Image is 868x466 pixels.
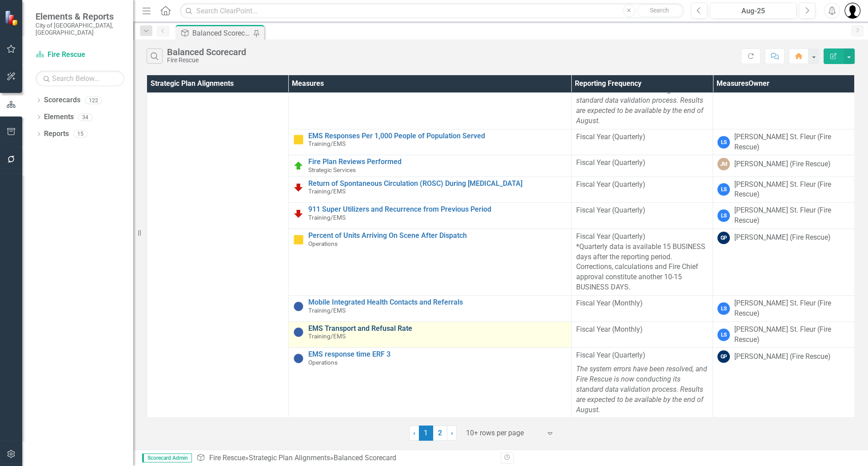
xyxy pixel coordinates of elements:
div: [PERSON_NAME] St. Fleur (Fire Rescue) [734,205,850,226]
div: [PERSON_NAME] (Fire Rescue) [734,233,830,243]
td: Double-Click to Edit Right Click for Context Menu [288,348,571,418]
td: Double-Click to Edit Right Click for Context Menu [288,321,571,348]
div: LS [717,183,730,196]
div: 34 [78,113,92,121]
span: › [451,429,453,437]
div: 15 [73,130,88,138]
div: GP [717,350,730,363]
div: [PERSON_NAME] St. Fleur (Fire Rescue) [734,298,850,319]
button: Aug-25 [710,3,796,19]
td: Double-Click to Edit [713,59,855,129]
span: Search [650,7,669,14]
a: Percent of Units Arriving On Scene After Dispatch [308,232,567,240]
a: Strategic Plan Alignments [248,454,330,462]
a: Fire Rescue [209,454,245,462]
div: Balanced Scorecard [333,454,396,462]
p: Fiscal Year (Quarterly) [576,158,709,168]
div: 122 [85,96,102,104]
td: Double-Click to Edit [571,155,713,177]
div: Balanced Scorecard [192,28,251,39]
td: Double-Click to Edit [713,155,855,177]
small: City of [GEOGRAPHIC_DATA], [GEOGRAPHIC_DATA] [36,22,124,36]
div: Aug-25 [713,6,793,16]
span: ‹ [413,429,415,437]
span: Training/EMS [308,214,346,221]
p: Fiscal Year (Monthly) [576,298,709,309]
img: Proceeding as Planned [293,161,304,171]
div: Fire Rescue [167,57,246,64]
td: Double-Click to Edit Right Click for Context Menu [288,129,571,155]
a: Reports [44,129,69,139]
a: Mobile Integrated Health Contacts and Referrals [308,298,567,306]
input: Search Below... [36,71,124,86]
div: JM [717,158,730,170]
span: Training/EMS [308,307,346,314]
a: EMS Transport and Refusal Rate [308,325,567,333]
td: Double-Click to Edit [571,295,713,321]
p: Fiscal Year (Quarterly) [576,180,709,190]
span: Elements & Reports [36,11,124,22]
button: Search [637,4,682,17]
p: Fiscal Year (Quarterly) *Quarterly data is available 15 BUSINESS days after the reporting period.... [576,232,709,293]
td: Double-Click to Edit [713,321,855,348]
div: LS [717,302,730,315]
div: [PERSON_NAME] St. Fleur (Fire Rescue) [734,180,850,200]
img: Information Unavailable [293,301,304,312]
td: Double-Click to Edit Right Click for Context Menu [288,155,571,177]
td: Double-Click to Edit [713,229,855,295]
a: Fire Plan Reviews Performed [308,158,567,166]
img: Monitoring Progress [293,234,304,245]
div: [PERSON_NAME] St. Fleur (Fire Rescue) [734,325,850,345]
span: Training/EMS [308,333,346,340]
span: Operations [308,240,338,247]
td: Double-Click to Edit [571,177,713,203]
a: Return of Spontaneous Circulation (ROSC) During [MEDICAL_DATA] [308,180,567,188]
p: Fiscal Year (Monthly) [576,325,709,335]
td: Double-Click to Edit [571,129,713,155]
span: Operations [308,359,338,366]
img: Reviewing for Improvement [293,182,304,193]
td: Double-Click to Edit [713,203,855,229]
td: Double-Click to Edit Right Click for Context Menu [288,203,571,229]
td: Double-Click to Edit Right Click for Context Menu [288,295,571,321]
div: LS [717,209,730,222]
span: 1 [419,426,433,441]
div: [PERSON_NAME] (Fire Rescue) [734,352,830,362]
em: The system errors have been resolved, and Fire Rescue is now conducting its standard data validat... [576,76,707,125]
td: Double-Click to Edit [571,59,713,129]
img: Monitoring Progress [293,134,304,145]
img: Information Unavailable [293,327,304,337]
div: » » [196,453,494,463]
span: Training/EMS [308,140,346,147]
img: Marco De Medici [844,3,860,19]
div: LS [717,136,730,149]
input: Search ClearPoint... [180,3,684,19]
img: Reviewing for Improvement [293,208,304,219]
a: Scorecards [44,95,80,105]
div: [PERSON_NAME] St. Fleur (Fire Rescue) [734,132,850,153]
td: Double-Click to Edit [571,321,713,348]
a: EMS response time ERF 3 [308,350,567,358]
a: EMS Responses Per 1,000 People of Population Served [308,132,567,140]
a: Fire Rescue [36,50,124,60]
p: Fiscal Year (Quarterly) [576,350,709,362]
span: Strategic Services [308,166,356,173]
div: LS [717,329,730,341]
td: Double-Click to Edit Right Click for Context Menu [288,59,571,129]
img: ClearPoint Strategy [4,10,20,26]
em: The system errors have been resolved, and Fire Rescue is now conducting its standard data validat... [576,365,707,414]
p: Fiscal Year (Quarterly) [576,132,709,142]
div: GP [717,232,730,244]
td: Double-Click to Edit Right Click for Context Menu [288,229,571,295]
span: Scorecard Admin [142,454,192,462]
a: 911 Super Utilizers and Recurrence from Previous Period [308,205,567,213]
td: Double-Click to Edit [713,348,855,418]
div: Balanced Scorecard [167,47,246,57]
td: Double-Click to Edit [571,348,713,418]
td: Double-Click to Edit [713,177,855,203]
a: Elements [44,112,74,122]
a: 2 [433,426,447,441]
td: Double-Click to Edit [713,129,855,155]
td: Double-Click to Edit [713,295,855,321]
